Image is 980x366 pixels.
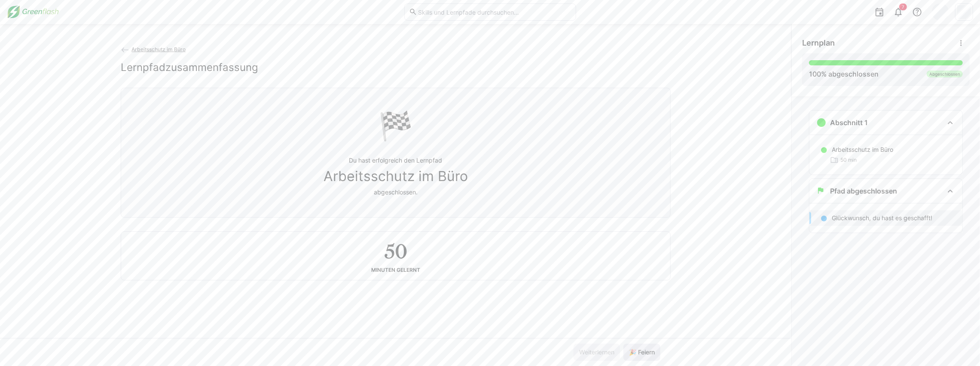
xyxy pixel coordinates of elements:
[832,214,932,222] p: Glückwunsch, du hast es geschafft!
[902,4,904,9] span: 7
[840,157,857,163] span: 50 min
[830,118,868,127] h3: Abschnitt 1
[324,168,468,185] span: Arbeitsschutz im Büro
[809,69,879,79] div: % abgeschlossen
[121,46,186,52] a: Arbeitsschutz im Büro
[574,344,620,361] button: Weiterlernen
[379,109,413,142] div: 🏁
[121,61,258,74] h2: Lernpfadzusammenfassung
[623,344,660,361] button: 🎉 Feiern
[927,71,963,77] div: Abgeschlossen
[830,187,897,195] h3: Pfad abgeschlossen
[832,145,893,154] p: Arbeitsschutz im Büro
[385,239,407,264] h2: 50
[371,267,420,273] div: Minuten gelernt
[802,38,835,48] span: Lernplan
[809,70,821,78] span: 100
[417,8,571,16] input: Skills und Lernpfade durchsuchen…
[324,156,468,197] p: Du hast erfolgreich den Lernpfad abgeschlossen.
[628,348,656,357] span: 🎉 Feiern
[131,46,186,52] span: Arbeitsschutz im Büro
[578,348,616,357] span: Weiterlernen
